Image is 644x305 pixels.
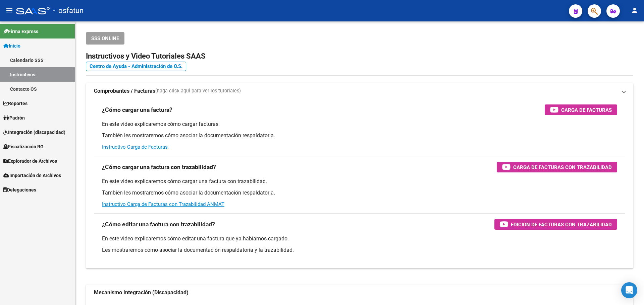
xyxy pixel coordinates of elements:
[102,162,216,172] h3: ¿Cómo cargar una factura con trazabilidad?
[102,132,617,139] p: También les mostraremos cómo asociar la documentación respaldatoria.
[53,3,84,18] span: - osfatun
[3,172,61,179] span: Importación de Archivos
[94,289,189,296] strong: Mecanismo Integración (Discapacidad)
[102,144,168,150] a: Instructivo Carga de Facturas
[3,129,65,136] span: Integración (discapacidad)
[3,157,57,165] span: Explorador de Archivos
[494,219,617,230] button: Edición de Facturas con Trazabilidad
[102,178,617,185] p: En este video explicaremos cómo cargar una factura con trazabilidad.
[3,143,44,150] span: Fiscalización RG
[631,6,639,14] mat-icon: person
[3,100,28,107] span: Reportes
[513,163,612,171] span: Carga de Facturas con Trazabilidad
[561,106,612,114] span: Carga de Facturas
[3,42,20,50] span: Inicio
[102,121,617,128] p: En este video explicaremos cómo cargar facturas.
[3,114,25,122] span: Padrón
[155,87,241,95] span: (haga click aquí para ver los tutoriales)
[102,105,172,115] h3: ¿Cómo cargar una factura?
[102,201,224,207] a: Instructivo Carga de Facturas con Trazabilidad ANMAT
[86,32,124,45] button: SSS ONLINE
[102,189,617,197] p: También les mostraremos cómo asociar la documentación respaldatoria.
[86,285,633,301] mat-expansion-panel-header: Mecanismo Integración (Discapacidad)
[91,35,119,42] span: SSS ONLINE
[545,104,617,115] button: Carga de Facturas
[86,62,186,71] a: Centro de Ayuda - Administración de O.S.
[102,235,617,242] p: En este video explicaremos cómo editar una factura que ya habíamos cargado.
[511,220,612,229] span: Edición de Facturas con Trazabilidad
[3,28,38,35] span: Firma Express
[102,246,617,254] p: Les mostraremos cómo asociar la documentación respaldatoria y la trazabilidad.
[102,220,215,229] h3: ¿Cómo editar una factura con trazabilidad?
[5,6,13,14] mat-icon: menu
[86,83,633,99] mat-expansion-panel-header: Comprobantes / Facturas(haga click aquí para ver los tutoriales)
[86,99,633,269] div: Comprobantes / Facturas(haga click aquí para ver los tutoriales)
[86,50,633,63] h2: Instructivos y Video Tutoriales SAAS
[621,282,637,298] div: Open Intercom Messenger
[94,87,155,95] strong: Comprobantes / Facturas
[3,186,36,194] span: Delegaciones
[497,162,617,172] button: Carga de Facturas con Trazabilidad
